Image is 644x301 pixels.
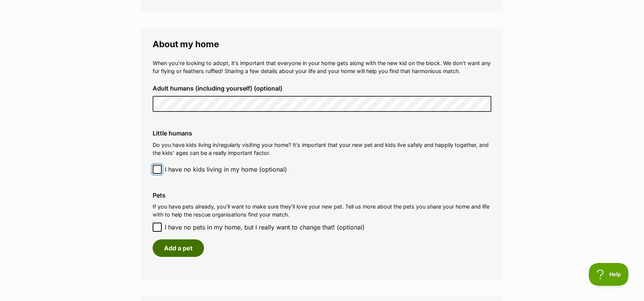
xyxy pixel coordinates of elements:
[153,85,491,92] label: Adult humans (including yourself) (optional)
[141,28,503,280] fieldset: About my home
[153,202,491,219] p: If you have pets already, you’ll want to make sure they’ll love your new pet. Tell us more about ...
[589,263,629,286] iframe: Help Scout Beacon - Open
[165,223,365,232] span: I have no pets in my home, but I really want to change that! (optional)
[153,239,204,257] button: Add a pet
[153,59,491,75] p: When you’re looking to adopt, it’s important that everyone in your home gets along with the new k...
[153,130,491,137] label: Little humans
[153,141,491,157] p: Do you have kids living in/regularly visiting your home? It’s important that your new pet and kid...
[153,39,491,49] legend: About my home
[165,165,287,174] span: I have no kids living in my home (optional)
[153,192,491,199] label: Pets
